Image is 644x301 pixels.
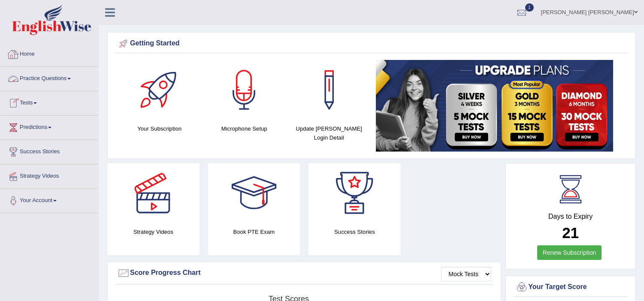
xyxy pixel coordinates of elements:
a: Success Stories [0,140,98,161]
a: Tests [0,91,98,113]
h4: Success Stories [308,227,401,236]
a: Strategy Videos [0,164,98,186]
div: Your Target Score [515,281,626,294]
span: 1 [525,3,534,12]
a: Practice Questions [0,67,98,88]
div: Score Progress Chart [117,267,491,280]
div: Getting Started [117,37,626,50]
h4: Strategy Videos [107,227,200,236]
a: Predictions [0,116,98,137]
h4: Microphone Setup [206,124,283,133]
a: Home [0,42,98,64]
h4: Book PTE Exam [208,227,300,236]
a: Renew Subscription [537,245,602,260]
h4: Days to Expiry [515,213,626,221]
img: small5.jpg [376,60,613,152]
h4: Your Subscription [121,124,198,133]
b: 21 [562,224,579,241]
a: Your Account [0,189,98,210]
h4: Update [PERSON_NAME] Login Detail [291,124,367,142]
